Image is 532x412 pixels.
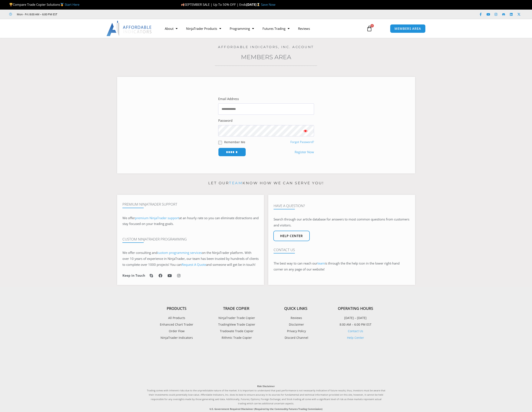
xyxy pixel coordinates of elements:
[274,216,410,228] p: Search through our article database for answers to most common questions from customers and visit...
[218,45,314,49] a: Affordable Indicators, Inc. Account
[147,306,206,311] h4: Products
[16,12,57,17] span: Mon - Fri: 8:00 AM – 6:00 PM EST
[60,3,64,6] img: 🥇
[147,335,206,340] a: NinjaTrader Indicators
[347,336,364,340] a: Help Center
[181,3,184,6] img: 🍂
[326,306,385,311] h4: Operating Hours
[288,322,304,327] span: Disclaimer
[221,335,252,340] span: Rithmic Trade Copier
[225,24,258,33] a: Programming
[147,328,206,334] a: Order Flow
[147,315,206,321] a: All Products
[161,24,361,33] nav: Menu
[161,335,193,340] span: NinjaTrader Indicators
[284,335,308,340] span: Discord Channel
[157,250,202,255] a: custom programming services
[257,385,275,388] strong: Risk Disclaimer
[297,125,314,136] button: Show password
[326,322,385,327] p: 8:00 AM – 6:00 PM EST
[218,96,239,102] label: Email Address
[135,216,179,220] a: premium NinjaTrader support
[117,180,415,187] p: Let our know how we can serve you!
[169,328,185,334] span: Order Flow
[122,216,259,226] span: at an hourly rate so you can eliminate distractions and stay focused on your trading goals.
[257,3,260,6] img: ⌛
[218,118,232,124] label: Password
[63,12,127,16] iframe: Customer reviews powered by Trustpilot
[266,315,326,321] a: Reviews
[217,315,255,321] span: NinjaTrader Trade Copier
[348,329,363,333] a: Contact Us
[290,140,314,144] a: Forgot Password?
[274,260,410,272] p: The best way to can reach our is through the the help icon in the lower right-hand corner on any ...
[229,181,242,185] a: team
[160,322,193,327] span: Enhanced Chart Trader
[326,315,385,321] p: [DATE] – [DATE]
[168,315,185,321] span: All Products
[219,328,254,334] span: Tradovate Trade Copier
[266,328,326,334] a: Privacy Policy
[224,140,245,144] label: Remember Me
[122,250,259,267] span: on the NinjaTrader platform. With over 10 years of experience in NinjaTrader, our team has been t...
[182,24,225,33] a: NinjaTrader Products
[370,24,374,27] span: 0
[246,2,261,7] strong: [DATE]
[122,202,259,206] h4: Premium NinjaTrader Support
[295,149,314,155] a: Register Now
[286,328,306,334] span: Privacy Policy
[390,24,426,33] a: MEMBERS AREA
[65,2,79,7] a: Start Here
[258,24,294,33] a: Futures Trading
[241,53,291,61] a: Members Area
[317,261,325,265] a: team
[290,315,302,321] span: Reviews
[266,335,326,340] a: Discord Channel
[266,322,326,327] a: Disclaimer
[206,315,266,321] a: NinjaTrader Trade Copier
[280,234,303,237] span: Help center
[217,322,255,327] span: TradingView Trade Copier
[122,250,202,255] span: We offer consulting and
[181,2,246,7] span: SEPTEMBER SALE | Up To 50% OFF | Ends
[147,384,385,406] p: Trading comes with inherent risks due to the unpredictable nature of the market. It is important ...
[273,231,310,241] a: Help center
[261,2,275,7] a: Save Now
[206,328,266,334] a: Tradovate Trade Copier
[266,306,326,311] h4: Quick Links
[147,322,206,327] a: Enhanced Chart Trader
[161,24,182,33] a: About
[122,273,145,278] h6: Keep in Touch
[294,24,314,33] a: Reviews
[106,21,152,36] img: LogoAI | Affordable Indicators – NinjaTrader
[182,262,206,267] a: Request A Quote
[274,204,410,208] h4: Have A Question?
[206,335,266,340] a: Rithmic Trade Copier
[206,322,266,327] a: TradingView Trade Copier
[274,248,410,252] h4: Contact Us
[206,306,266,311] h4: Trade Copier
[394,27,421,30] span: MEMBERS AREA
[122,216,135,220] span: We offer
[147,350,385,380] iframe: Customer reviews powered by Trustpilot
[9,2,79,7] span: Compare Trade Copier Solutions
[360,22,379,35] a: 0
[9,3,13,6] img: 🏆
[209,407,323,411] strong: U.S. Government Required Disclaimer (Required by the Commodity Futures Trading Commission)
[122,237,259,241] h4: Custom NinjaTrader Programming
